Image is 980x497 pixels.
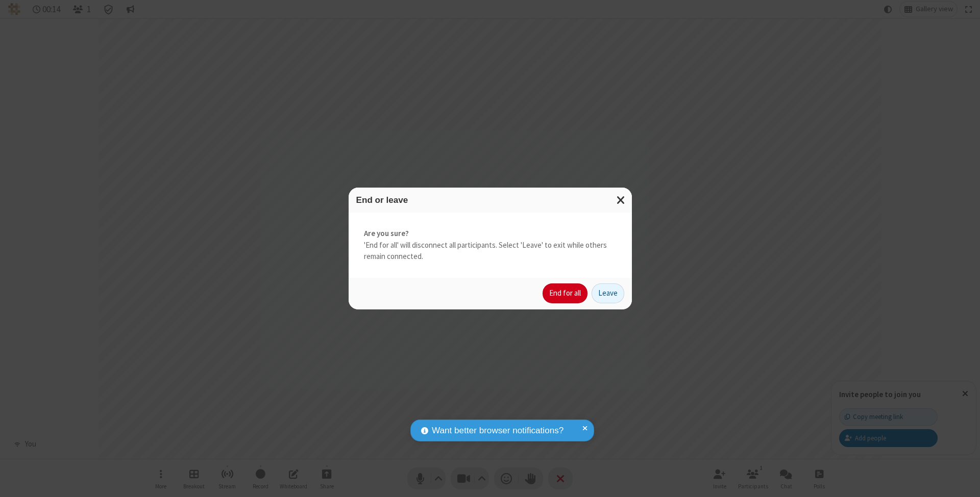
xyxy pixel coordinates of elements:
button: End for all [543,283,587,304]
strong: Are you sure? [364,228,617,240]
span: Want better browser notifications? [432,424,563,437]
button: Leave [592,283,624,304]
h3: End or leave [356,195,624,205]
button: Close modal [610,188,632,213]
div: 'End for all' will disconnect all participants. Select 'Leave' to exit while others remain connec... [349,213,632,278]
